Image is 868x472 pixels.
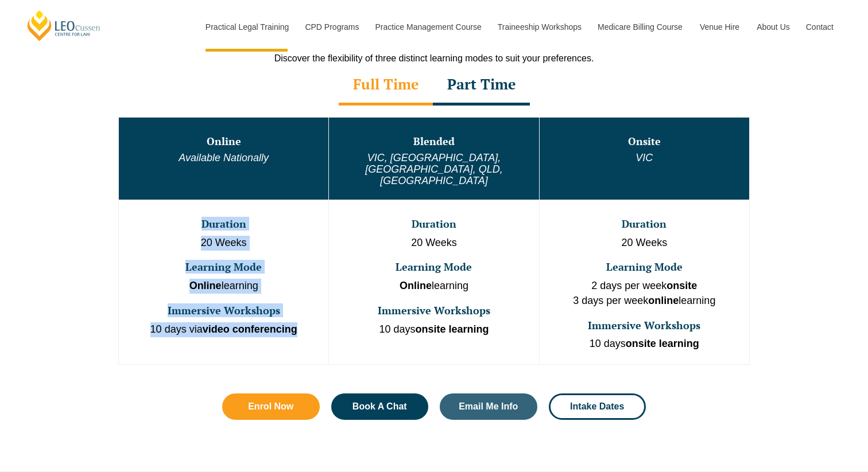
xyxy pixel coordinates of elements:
a: Practical Legal Training [197,2,297,52]
strong: Online [400,280,432,291]
div: Full Time [339,65,433,106]
strong: onsite [666,280,697,291]
span: Intake Dates [570,402,624,411]
a: Enrol Now [222,393,320,420]
strong: Online [189,280,222,291]
h3: Onsite [541,136,748,147]
p: learning [330,279,537,294]
p: 2 days per week 3 days per week learning [541,279,748,308]
p: 20 Weeks [120,236,327,251]
a: Venue Hire [691,2,748,52]
span: Enrol Now [248,402,293,411]
h3: Learning Mode [330,262,537,273]
span: Book A Chat [352,402,407,411]
div: Discover the flexibility of three distinct learning modes to suit your preferences. [107,51,761,65]
a: Medicare Billing Course [589,2,691,52]
em: VIC [635,152,653,163]
a: About Us [748,2,797,52]
h3: Duration [120,219,327,230]
h3: Immersive Workshops [541,320,748,331]
h3: Immersive Workshops [120,305,327,317]
strong: onsite learning [416,323,489,335]
h3: Immersive Workshops [330,305,537,317]
p: 10 days via [120,322,327,337]
a: Traineeship Workshops [489,2,589,52]
em: Available Nationally [179,152,269,163]
p: 10 days [541,337,748,352]
h3: Duration [541,219,748,230]
p: 10 days [330,322,537,337]
h3: Online [120,136,327,147]
span: Email Me Info [459,402,518,411]
strong: online [648,295,679,306]
a: Email Me Info [440,393,537,420]
h3: Learning Mode [120,262,327,273]
h3: Duration [330,219,537,230]
a: Intake Dates [549,393,646,420]
a: Book A Chat [331,393,429,420]
h3: Learning Mode [541,262,748,273]
a: [PERSON_NAME] Centre for Law [26,9,102,42]
p: 20 Weeks [541,236,748,251]
div: Part Time [433,65,530,106]
h3: Blended [330,136,537,147]
p: learning [120,279,327,294]
strong: video conferencing [203,323,297,335]
a: Practice Management Course [367,2,489,52]
a: Contact [797,2,842,52]
a: CPD Programs [296,2,366,52]
em: VIC, [GEOGRAPHIC_DATA], [GEOGRAPHIC_DATA], QLD, [GEOGRAPHIC_DATA] [365,152,502,186]
p: 20 Weeks [330,236,537,251]
strong: onsite learning [626,338,699,349]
